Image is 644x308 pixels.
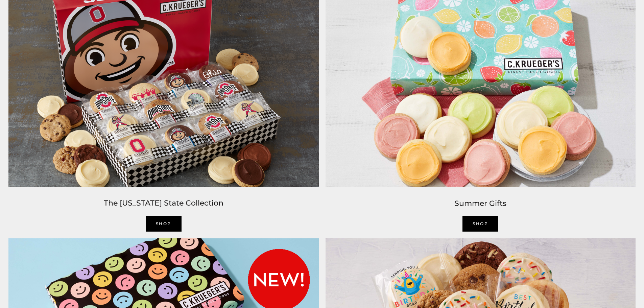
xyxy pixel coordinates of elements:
h2: Summer Gifts [326,197,636,210]
a: SHOP [146,216,182,232]
a: SHOP [462,216,498,232]
h2: The [US_STATE] State Collection [8,197,319,209]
